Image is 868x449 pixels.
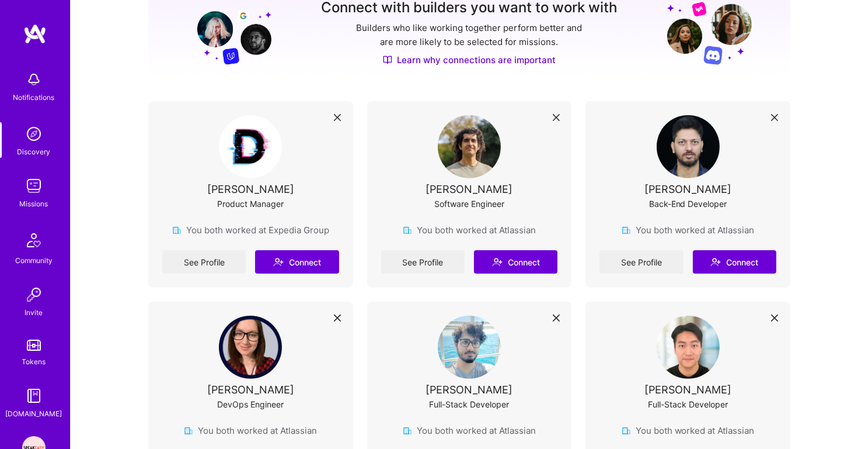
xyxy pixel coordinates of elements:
img: Community [20,226,48,254]
img: User Avatar [219,316,282,379]
div: Full-Stack Developer [648,398,728,410]
div: You both worked at Atlassian [403,424,536,437]
div: Tokens [22,355,46,368]
div: [DOMAIN_NAME] [6,407,62,420]
i: icon Close [771,114,778,121]
img: User Avatar [657,316,720,379]
div: [PERSON_NAME] [426,183,513,195]
img: User Avatar [438,316,501,379]
div: Software Engineer [434,198,504,210]
i: icon Close [334,315,341,322]
div: [PERSON_NAME] [207,384,294,396]
div: [PERSON_NAME] [207,183,294,195]
img: tokens [27,340,41,351]
div: You both worked at Atlassian [403,224,536,236]
img: company icon [172,226,182,235]
div: Discovery [18,146,51,158]
img: User Avatar [219,115,282,178]
i: icon Close [771,315,778,322]
img: logo [23,23,47,44]
div: Back-End Developer [649,198,727,210]
div: Missions [20,198,48,210]
i: icon Connect [710,257,721,267]
a: See Profile [599,250,683,274]
div: [PERSON_NAME] [644,384,731,396]
img: discovery [22,122,46,146]
div: [PERSON_NAME] [644,183,731,195]
img: Discover [383,55,392,65]
div: DevOps Engineer [217,398,284,410]
i: icon Connect [492,257,503,267]
img: bell [22,68,46,91]
img: guide book [22,384,46,407]
img: Invite [22,283,46,306]
div: [PERSON_NAME] [426,384,513,396]
img: company icon [403,226,412,235]
div: Community [15,254,53,267]
img: company icon [184,426,193,436]
img: teamwork [22,174,46,198]
img: Grow your network [667,1,752,65]
img: company icon [622,226,631,235]
i: icon Close [553,114,560,121]
div: You both worked at Atlassian [184,424,317,437]
a: See Profile [162,250,246,274]
div: Invite [25,306,43,319]
div: You both worked at Atlassian [622,224,755,236]
div: Full-Stack Developer [429,398,509,410]
button: Connect [693,250,776,274]
a: See Profile [381,250,465,274]
div: You both worked at Expedia Group [172,224,329,236]
img: company icon [622,426,631,436]
img: User Avatar [657,115,720,178]
a: Learn why connections are important [383,54,556,66]
div: You both worked at Atlassian [622,424,755,437]
p: Builders who like working together perform better and are more likely to be selected for missions. [354,21,585,49]
button: Connect [474,250,557,274]
img: company icon [403,426,412,436]
i: icon Close [334,114,341,121]
img: User Avatar [438,115,501,178]
i: icon Connect [273,257,284,267]
img: Grow your network [187,1,271,65]
button: Connect [255,250,339,274]
div: Notifications [13,91,55,103]
div: Product Manager [217,198,284,210]
i: icon Close [553,315,560,322]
